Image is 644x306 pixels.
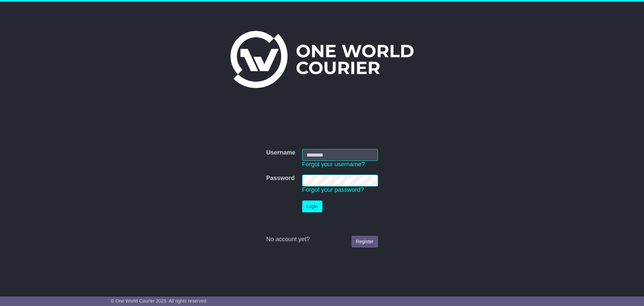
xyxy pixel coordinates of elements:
div: No account yet? [266,236,378,243]
label: Password [266,175,294,182]
img: One World [230,31,414,88]
a: Forgot your username? [302,161,365,168]
label: Username [266,149,295,157]
button: Login [302,201,322,212]
a: Forgot your password? [302,186,364,193]
a: Register [352,236,378,248]
span: © One World Courier 2025. All rights reserved. [111,298,208,304]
